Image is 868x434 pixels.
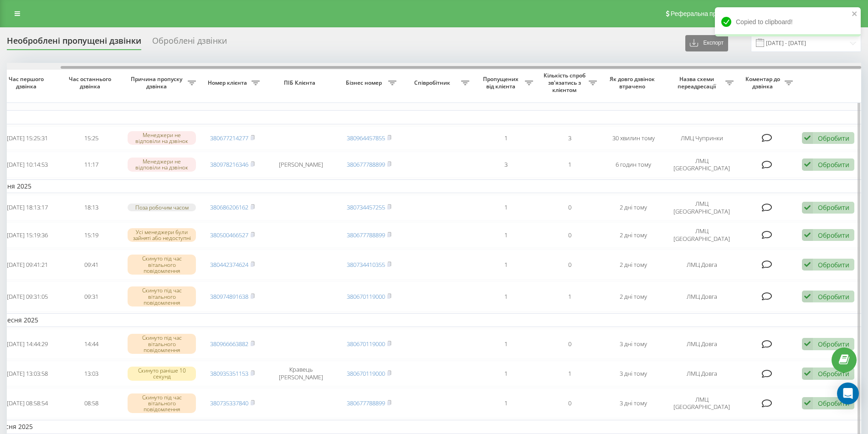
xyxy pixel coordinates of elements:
[478,76,525,90] span: Пропущених від клієнта
[474,152,538,177] td: 3
[665,361,738,386] td: ЛМЦ Довга
[474,250,538,280] td: 1
[264,152,337,177] td: [PERSON_NAME]
[743,76,785,90] span: Коментар до дзвінка
[128,367,196,380] div: Скинуто раніше 10 секунд
[210,399,248,407] a: 380735337840
[474,388,538,418] td: 1
[406,79,461,87] span: Співробітник
[210,260,248,269] a: 380442374624
[272,79,329,87] span: ПІБ Клієнта
[601,361,665,386] td: 3 дні тому
[210,203,248,211] a: 380686206162
[59,152,123,177] td: 11:17
[59,126,123,150] td: 15:25
[210,231,248,239] a: 380500466527
[818,399,849,408] div: Обробити
[715,7,861,36] div: Copied to clipboard!
[538,152,601,177] td: 1
[665,195,738,220] td: ЛМЦ [GEOGRAPHIC_DATA]
[818,292,849,301] div: Обробити
[347,399,385,407] a: 380677788899
[128,158,196,171] div: Менеджери не відповіли на дзвінок
[59,222,123,248] td: 15:19
[59,281,123,311] td: 09:31
[609,76,658,90] span: Як довго дзвінок втрачено
[128,131,196,145] div: Менеджери не відповіли на дзвінок
[210,160,248,168] a: 380978216346
[601,152,665,177] td: 6 годин тому
[474,329,538,359] td: 1
[474,361,538,386] td: 1
[818,340,849,348] div: Обробити
[128,76,188,90] span: Причина пропуску дзвінка
[538,281,601,311] td: 1
[128,286,196,306] div: Скинуто під час вітального повідомлення
[818,203,849,212] div: Обробити
[7,36,141,50] div: Необроблені пропущені дзвінки
[665,126,738,150] td: ЛМЦ Чупринки
[685,35,728,51] button: Експорт
[670,76,725,90] span: Назва схеми переадресації
[474,126,538,150] td: 1
[347,203,385,211] a: 380734457255
[342,79,388,87] span: Бізнес номер
[3,76,52,90] span: Час першого дзвінка
[210,292,248,301] a: 380974891638
[59,388,123,418] td: 08:58
[474,195,538,220] td: 1
[818,260,849,269] div: Обробити
[601,388,665,418] td: 3 дні тому
[665,388,738,418] td: ЛМЦ [GEOGRAPHIC_DATA]
[818,231,849,240] div: Обробити
[347,260,385,269] a: 380734410355
[538,126,601,150] td: 3
[538,222,601,248] td: 0
[601,195,665,220] td: 2 дні тому
[601,250,665,280] td: 2 дні тому
[67,76,116,90] span: Час останнього дзвінка
[665,281,738,311] td: ЛМЦ Довга
[59,250,123,280] td: 09:41
[601,126,665,150] td: 30 хвилин тому
[818,160,849,169] div: Обробити
[210,369,248,378] a: 380935351153
[128,228,196,242] div: Усі менеджери були зайняті або недоступні
[818,369,849,378] div: Обробити
[474,222,538,248] td: 1
[852,10,858,19] button: close
[818,134,849,143] div: Обробити
[59,329,123,359] td: 14:44
[347,231,385,239] a: 380677788899
[128,334,196,354] div: Скинуто під час вітального повідомлення
[152,36,227,50] div: Оброблені дзвінки
[210,134,248,142] a: 380677214277
[205,79,252,87] span: Номер клієнта
[671,10,738,17] span: Реферальна програма
[347,134,385,142] a: 380964457855
[474,281,538,311] td: 1
[347,369,385,378] a: 380670119000
[264,361,337,386] td: Кравець [PERSON_NAME]
[837,383,859,404] div: Open Intercom Messenger
[538,361,601,386] td: 1
[59,195,123,220] td: 18:13
[347,160,385,168] a: 380677788899
[538,195,601,220] td: 0
[601,222,665,248] td: 2 дні тому
[538,329,601,359] td: 0
[542,72,589,93] span: Кількість спроб зв'язатись з клієнтом
[538,388,601,418] td: 0
[128,204,196,211] div: Поза робочим часом
[347,340,385,348] a: 380670119000
[601,329,665,359] td: 3 дні тому
[665,222,738,248] td: ЛМЦ [GEOGRAPHIC_DATA]
[665,329,738,359] td: ЛМЦ Довга
[59,361,123,386] td: 13:03
[601,281,665,311] td: 2 дні тому
[210,340,248,348] a: 380966663882
[128,255,196,275] div: Скинуто під час вітального повідомлення
[347,292,385,301] a: 380670119000
[538,250,601,280] td: 0
[665,250,738,280] td: ЛМЦ Довга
